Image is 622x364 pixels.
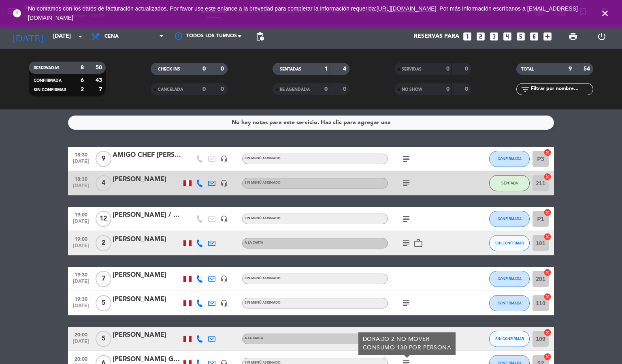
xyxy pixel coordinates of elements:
[280,88,310,92] span: RE AGENDADA
[446,86,449,92] strong: 0
[96,65,104,71] strong: 50
[569,66,572,72] strong: 9
[28,5,578,21] span: No contamos con los datos de facturación actualizados. Por favor use este enlance a la brevedad p...
[401,298,411,308] i: subject
[81,87,84,92] strong: 2
[245,181,281,184] span: Sin menú asignado
[220,300,228,307] i: headset_mic
[587,24,616,49] div: LOG OUT
[245,277,281,280] span: Sin menú asignado
[71,174,91,183] span: 18:30
[584,66,592,72] strong: 54
[71,219,91,228] span: [DATE]
[501,181,518,185] span: SENTADA
[220,180,228,187] i: headset_mic
[401,178,411,188] i: subject
[542,31,553,42] i: add_box
[498,216,522,221] span: CONFIRMADA
[71,243,91,253] span: [DATE]
[96,175,111,191] span: 4
[363,335,452,352] div: DORADO 2 NO MOVER CONSUMO 130 POR PERSONA
[543,233,552,241] i: cancel
[71,150,91,159] span: 18:30
[96,151,111,167] span: 9
[113,234,181,245] div: [PERSON_NAME]
[96,295,111,311] span: 5
[402,88,422,92] span: NO SHOW
[6,28,49,45] i: [DATE]
[489,31,499,42] i: looks_3
[158,88,183,92] span: CANCELADA
[377,5,437,12] a: [URL][DOMAIN_NAME]
[71,270,91,279] span: 19:30
[71,294,91,303] span: 19:30
[255,32,265,41] span: pending_actions
[113,330,181,340] div: [PERSON_NAME]
[96,331,111,347] span: 5
[489,151,530,167] button: CONFIRMADA
[113,270,181,280] div: [PERSON_NAME]
[414,33,459,40] span: Reservas para
[71,210,91,219] span: 19:00
[245,301,281,304] span: Sin menú asignado
[245,241,263,244] span: A la carta
[343,86,348,92] strong: 0
[465,86,470,92] strong: 0
[71,354,91,363] span: 20:00
[71,183,91,193] span: [DATE]
[96,235,111,251] span: 2
[34,66,60,70] span: RESERVADAS
[402,67,422,71] span: SERVIDAS
[543,353,552,361] i: cancel
[446,66,449,72] strong: 0
[343,66,348,72] strong: 4
[489,271,530,287] button: CONFIRMADA
[600,9,610,18] i: close
[34,79,62,83] span: CONFIRMADA
[462,31,473,42] i: looks_one
[597,32,607,41] i: power_settings_new
[475,31,486,42] i: looks_two
[245,217,281,220] span: Sin menú asignado
[543,148,552,156] i: cancel
[81,77,84,83] strong: 6
[28,5,578,21] a: . Por más información escríbanos a [EMAIL_ADDRESS][DOMAIN_NAME]
[81,65,84,71] strong: 8
[498,276,522,281] span: CONFIRMADA
[489,211,530,227] button: CONFIRMADA
[413,238,423,248] i: work_outline
[520,84,530,94] i: filter_list
[71,303,91,313] span: [DATE]
[502,31,513,42] i: looks_4
[401,154,411,164] i: subject
[498,156,522,161] span: CONFIRMADA
[324,86,328,92] strong: 0
[495,241,524,245] span: SIN CONFIRMAR
[96,271,111,287] span: 7
[543,208,552,216] i: cancel
[202,66,206,72] strong: 0
[113,210,181,221] div: [PERSON_NAME] / [PERSON_NAME]
[245,337,263,340] span: A la carta
[113,174,181,185] div: [PERSON_NAME]
[34,88,66,92] span: SIN CONFIRMAR
[71,330,91,339] span: 20:00
[232,118,391,127] div: No hay notas para este servicio. Haz clic para agregar una
[543,293,552,301] i: cancel
[113,150,181,161] div: AMIGO CHEF [PERSON_NAME]
[158,67,180,71] span: CHECK INS
[543,173,552,181] i: cancel
[521,67,534,71] span: TOTAL
[495,336,524,341] span: SIN CONFIRMAR
[401,238,411,248] i: subject
[465,66,470,72] strong: 0
[543,328,552,336] i: cancel
[71,339,91,348] span: [DATE]
[220,155,228,163] i: headset_mic
[113,294,181,305] div: [PERSON_NAME]
[515,31,526,42] i: looks_5
[498,301,522,305] span: CONFIRMADA
[75,32,85,41] i: arrow_drop_down
[220,215,228,223] i: headset_mic
[568,32,578,41] span: print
